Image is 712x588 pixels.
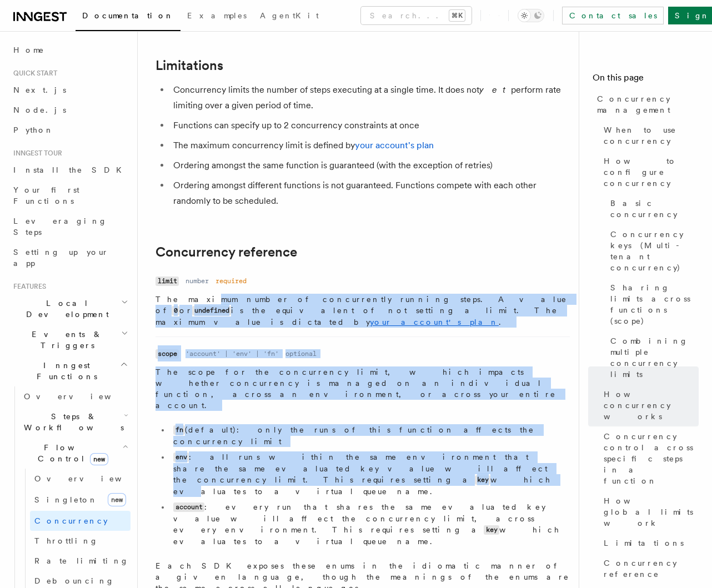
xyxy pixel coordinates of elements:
a: AgentKit [253,3,325,30]
h4: On this page [593,71,699,89]
span: Setting up your app [13,248,109,268]
li: (default): only the runs of this function affects the concurrency limit [170,424,570,447]
a: Overview [30,469,131,489]
code: limit [156,277,179,286]
code: 0 [172,306,179,315]
code: fn [173,425,185,435]
span: When to use concurrency [604,124,699,147]
span: Quick start [9,69,57,78]
span: Steps & Workflows [19,411,124,433]
span: Flow Control [19,442,122,464]
li: : all runs within the same environment that share the same evaluated key value will affect the co... [170,451,570,497]
span: Throttling [34,536,98,545]
li: Ordering amongst different functions is not guaranteed. Functions compete with each other randoml... [170,178,570,209]
button: Local Development [9,293,131,324]
a: How global limits work [599,491,699,533]
span: How global limits work [604,495,699,529]
a: your account's plan [355,140,434,150]
p: The maximum number of concurrently running steps. A value of or is the equivalent of not setting ... [156,294,570,328]
em: yet [479,84,511,95]
span: How concurrency works [604,389,699,422]
span: Concurrency control across specific steps in a function [604,431,699,486]
span: new [90,453,108,465]
code: account [173,502,204,512]
span: Overview [24,392,138,401]
span: Concurrency reference [604,557,699,580]
span: Combining multiple concurrency limits [610,335,699,380]
kbd: ⌘K [449,10,465,21]
span: How to configure concurrency [604,155,699,189]
a: Overview [19,386,131,406]
button: Steps & Workflows [19,406,131,438]
a: How concurrency works [599,384,699,426]
a: Rate limiting [30,551,131,571]
span: Rate limiting [34,556,129,565]
button: Toggle dark mode [518,9,544,22]
a: Throttling [30,531,131,551]
span: Limitations [604,537,684,549]
a: Home [9,40,131,60]
dd: number [185,277,209,285]
a: Concurrency keys (Multi-tenant concurrency) [606,224,699,278]
span: Home [13,44,44,56]
span: Singleton [34,495,98,504]
a: Examples [180,3,253,30]
span: Inngest Functions [9,360,120,382]
li: Functions can specify up to 2 concurrency constraints at once [170,118,570,133]
a: Concurrency reference [156,244,297,260]
a: Your first Functions [9,180,131,211]
li: Concurrency limits the number of steps executing at a single time. It does not perform rate limit... [170,82,570,113]
a: Basic concurrency [606,193,699,224]
a: When to use concurrency [599,120,699,151]
a: Documentation [76,3,180,31]
dd: optional [285,349,317,358]
span: Install the SDK [13,165,128,174]
dd: 'account' | 'env' | 'fn' [185,349,279,358]
span: Local Development [9,298,121,320]
code: scope [156,349,179,359]
span: Node.js [13,105,66,114]
li: The maximum concurrency limit is defined by [170,138,570,153]
a: your account's plan [370,318,499,326]
code: key [475,475,490,485]
li: : every run that shares the same evaluated key value will affect the concurrency limit, across ev... [170,501,570,547]
a: Leveraging Steps [9,211,131,242]
a: Python [9,120,131,140]
span: Features [9,282,46,291]
code: env [173,453,189,462]
span: Events & Triggers [9,329,121,351]
span: Leveraging Steps [13,217,107,237]
span: Sharing limits across functions (scope) [610,282,699,326]
span: Python [13,125,54,134]
a: Limitations [599,533,699,553]
a: Concurrency [30,511,131,531]
span: Examples [187,11,247,20]
span: Concurrency keys (Multi-tenant concurrency) [610,229,699,273]
a: Sharing limits across functions (scope) [606,278,699,331]
a: Setting up your app [9,242,131,273]
span: Inngest tour [9,149,62,158]
span: Your first Functions [13,185,79,205]
a: Contact sales [562,7,664,24]
span: Overview [34,474,149,483]
button: Events & Triggers [9,324,131,355]
span: new [108,493,126,506]
a: Concurrency management [593,89,699,120]
button: Search...⌘K [361,7,472,24]
code: key [484,525,499,535]
li: Ordering amongst the same function is guaranteed (with the exception of retries) [170,158,570,173]
p: The scope for the concurrency limit, which impacts whether concurrency is managed on an individua... [156,366,570,411]
code: undefined [192,306,231,315]
a: Node.js [9,100,131,120]
span: Documentation [82,11,174,20]
a: Install the SDK [9,160,131,180]
span: Debouncing [34,576,114,585]
span: Next.js [13,86,66,94]
a: Concurrency reference [599,553,699,584]
a: How to configure concurrency [599,151,699,193]
a: Concurrency control across specific steps in a function [599,426,699,491]
span: Concurrency [34,516,108,525]
a: Limitations [156,58,223,73]
span: AgentKit [260,11,319,20]
button: Inngest Functions [9,355,131,386]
